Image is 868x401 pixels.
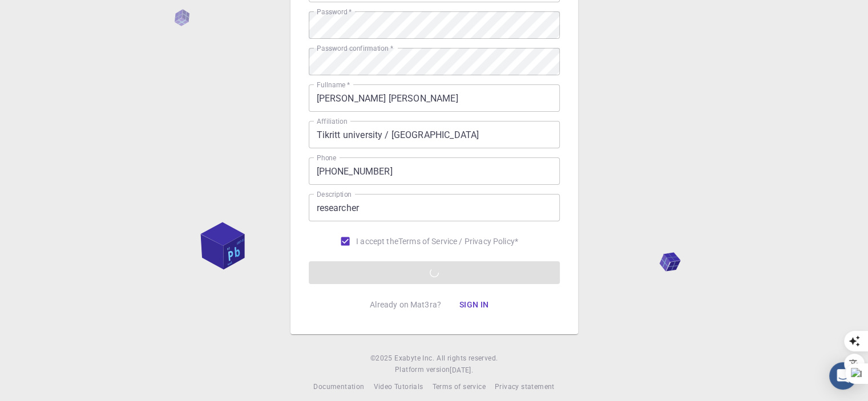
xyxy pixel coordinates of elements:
[317,153,336,163] label: Phone
[398,236,518,247] p: Terms of Service / Privacy Policy *
[317,116,348,126] label: Affiliation
[370,299,441,310] p: Already on Mat3ra?
[398,236,518,247] a: Terms of Service / Privacy Policy*
[313,383,364,391] span: Documentation
[317,7,352,17] label: Password
[317,43,393,53] label: Password confirmation
[450,293,498,316] button: Sign in
[495,381,555,393] a: Privacy statement
[370,353,394,364] span: © 2025
[450,366,473,374] span: [DATE] .
[829,362,857,390] div: Open Intercom Messenger
[395,364,450,376] span: Platform version
[317,189,352,199] label: Description
[437,353,498,364] span: All rights reserved.
[432,383,485,391] span: Terms of service
[394,354,434,362] span: Exabyte Inc.
[373,381,423,393] a: Video Tutorials
[313,381,364,393] a: Documentation
[495,383,555,391] span: Privacy statement
[356,236,398,247] span: I accept the
[450,364,473,376] a: [DATE].
[432,381,485,393] a: Terms of service
[317,80,350,90] label: Fullname
[394,353,434,364] a: Exabyte Inc.
[373,383,423,391] span: Video Tutorials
